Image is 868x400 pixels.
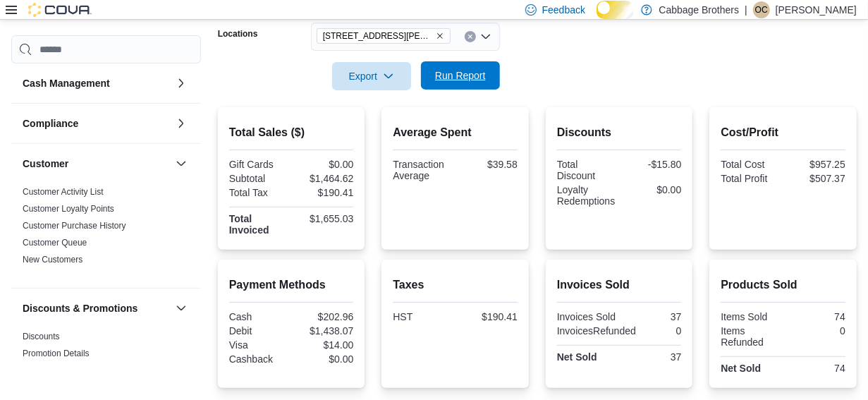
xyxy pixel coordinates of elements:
span: Promotion Details [23,348,90,359]
img: Cova [28,3,92,17]
div: Invoices Sold [557,311,616,322]
strong: Net Sold [557,351,597,363]
div: $190.41 [294,187,353,198]
div: Items Refunded [721,325,780,348]
span: OC [755,1,768,18]
span: Customer Queue [23,237,87,248]
div: Items Sold [721,311,780,322]
div: Subtotal [229,173,288,184]
div: Loyalty Redemptions [557,184,616,207]
button: Discounts & Promotions [173,300,190,317]
div: Cash [229,311,288,322]
div: $0.00 [294,159,353,170]
div: Total Cost [721,159,780,170]
button: Compliance [173,115,190,132]
div: $0.00 [622,184,681,195]
p: Cabbage Brothers [659,1,740,18]
strong: Net Sold [721,363,761,374]
div: $1,464.62 [294,173,353,184]
div: $957.25 [786,159,845,170]
div: 0 [786,325,845,337]
button: Cash Management [23,76,170,90]
div: $507.37 [786,173,845,184]
span: Dark Mode [597,19,597,20]
h2: Total Sales ($) [229,124,354,141]
h2: Invoices Sold [557,277,682,293]
button: Run Report [421,61,500,90]
a: Discounts [23,332,60,341]
div: -$15.80 [622,159,681,170]
div: Discounts & Promotions [11,328,201,393]
a: Customer Purchase History [23,221,126,231]
div: Total Discount [557,159,616,181]
button: Customer [173,155,190,172]
button: Remove 192 Locke St S from selection in this group [436,32,444,40]
div: Total Profit [721,173,780,184]
p: [PERSON_NAME] [776,1,857,18]
a: New Customers [23,255,82,265]
span: Customer Loyalty Points [23,203,114,214]
div: Visa [229,339,288,351]
span: Customer Activity List [23,186,104,198]
h2: Cost/Profit [721,124,845,141]
div: 37 [622,351,681,363]
h3: Customer [23,157,68,171]
h3: Discounts & Promotions [23,301,137,315]
a: Promotion Details [23,349,90,358]
div: InvoicesRefunded [557,325,636,337]
div: Customer [11,183,201,288]
h2: Discounts [557,124,682,141]
button: Cash Management [173,75,190,92]
span: Discounts [23,331,60,342]
button: Discounts & Promotions [23,301,170,315]
button: Export [332,62,411,90]
h2: Taxes [393,277,518,293]
button: Open list of options [480,31,491,42]
span: Export [341,62,403,90]
strong: Total Invoiced [229,213,269,236]
div: $1,438.07 [294,325,353,337]
div: $14.00 [294,339,353,351]
button: Customer [23,157,170,171]
span: [STREET_ADDRESS][PERSON_NAME] [323,29,433,43]
span: Feedback [542,3,585,17]
div: 74 [786,363,845,374]
div: 37 [622,311,681,322]
a: Customer Activity List [23,187,104,197]
label: Locations [218,28,258,40]
div: $1,655.03 [294,213,353,224]
h2: Payment Methods [229,277,354,293]
div: Cashback [229,353,288,365]
div: $190.41 [458,311,518,322]
p: | [745,1,747,18]
button: Clear input [465,31,476,42]
h2: Products Sold [721,277,845,293]
h2: Average Spent [393,124,518,141]
h3: Compliance [23,116,78,131]
div: Gift Cards [229,159,288,170]
div: Total Tax [229,187,288,198]
div: Transaction Average [393,159,452,181]
button: Compliance [23,116,170,131]
span: New Customers [23,254,82,265]
span: Run Report [435,68,486,83]
input: Dark Mode [597,1,633,19]
div: $39.58 [458,159,518,170]
div: $202.96 [294,311,353,322]
div: HST [393,311,452,322]
div: $0.00 [294,353,353,365]
a: Customer Loyalty Points [23,204,114,214]
div: 0 [642,325,681,337]
span: 192 Locke St S [317,28,451,44]
a: Customer Queue [23,238,87,248]
div: 74 [786,311,845,322]
div: Debit [229,325,288,337]
h3: Cash Management [23,76,110,90]
div: Oliver Coppolino [753,1,770,18]
span: Customer Purchase History [23,220,126,231]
